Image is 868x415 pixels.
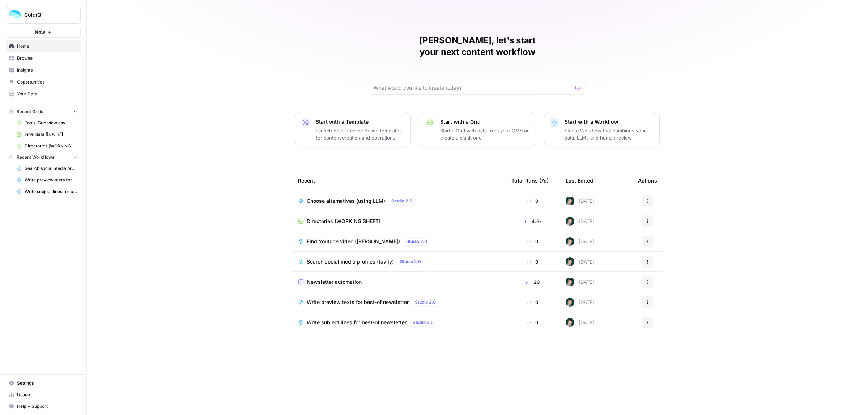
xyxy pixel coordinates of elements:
[13,140,81,152] a: Directories [WORKING SHEET]
[307,197,385,205] span: Choose alternatives (using LLM)
[566,257,594,266] div: [DATE]
[566,257,574,266] img: 992gdyty1pe6t0j61jgrcag3mgyd
[638,171,657,191] div: Actions
[566,197,574,205] img: 992gdyty1pe6t0j61jgrcag3mgyd
[415,299,436,305] span: Studio 2.0
[316,118,405,125] p: Start with a Template
[17,403,77,410] span: Help + Support
[24,11,68,18] span: ColdiQ
[307,218,380,225] span: Directories [WORKING SHEET]
[6,88,81,100] a: Your Data
[511,319,554,326] div: 0
[6,76,81,88] a: Opportunities
[566,197,594,205] div: [DATE]
[298,298,500,307] a: Write preview texts for best-of newsletterStudio 2.0
[565,127,654,141] p: Start a Workflow that combines your data, LLMs and human review
[295,112,411,147] button: Start with a TemplateLaunch best-practice driven templates for content creation and operations
[298,171,500,191] div: Recent
[544,112,660,147] button: Start with a WorkflowStart a Workflow that combines your data, LLMs and human review
[406,238,427,245] span: Studio 2.0
[511,278,554,286] div: 20
[6,401,81,412] button: Help + Support
[413,319,434,326] span: Studio 2.0
[307,278,362,286] span: Newsletter automation
[17,392,77,398] span: Usage
[17,91,77,97] span: Your Data
[298,278,500,286] a: Newsletter automation
[25,177,77,183] span: Write preview texts for best-of newsletter
[511,258,554,265] div: 0
[511,238,554,245] div: 0
[17,108,43,115] span: Recent Grids
[6,64,81,76] a: Insights
[566,278,574,286] img: 992gdyty1pe6t0j61jgrcag3mgyd
[13,186,81,197] a: Write subject lines for best-of newsletter
[298,197,500,205] a: Choose alternatives (using LLM)Studio 2.0
[566,217,574,226] img: 992gdyty1pe6t0j61jgrcag3mgyd
[420,112,535,147] button: Start with a GridStart a Grid with data from your CMS or create a blank one
[6,152,81,163] button: Recent Workflows
[17,55,77,61] span: Browse
[307,258,394,265] span: Search social media profiles (tavily)
[566,298,594,307] div: [DATE]
[25,131,77,138] span: Final data [[DATE]]
[6,389,81,401] a: Usage
[374,84,573,91] input: What would you like to create today?
[566,318,574,327] img: 992gdyty1pe6t0j61jgrcag3mgyd
[13,117,81,129] a: Tools-Grid view.csv
[511,197,554,205] div: 0
[566,237,594,246] div: [DATE]
[6,52,81,64] a: Browse
[566,237,574,246] img: 992gdyty1pe6t0j61jgrcag3mgyd
[298,318,500,327] a: Write subject lines for best-of newsletterStudio 2.0
[369,35,586,58] h1: [PERSON_NAME], let's start your next content workflow
[566,171,593,191] div: Last Edited
[6,27,81,38] button: New
[566,298,574,307] img: 992gdyty1pe6t0j61jgrcag3mgyd
[25,120,77,126] span: Tools-Grid view.csv
[13,163,81,174] a: Search social media profiles (tavily)
[440,118,529,125] p: Start with a Grid
[298,218,500,225] a: Directories [WORKING SHEET]
[25,165,77,172] span: Search social media profiles (tavily)
[8,8,21,21] img: ColdiQ Logo
[17,79,77,85] span: Opportunities
[566,278,594,286] div: [DATE]
[17,380,77,386] span: Settings
[440,127,529,141] p: Start a Grid with data from your CMS or create a blank one
[6,6,81,24] button: Workspace: ColdiQ
[511,171,549,191] div: Total Runs (7d)
[298,237,500,246] a: Find Youtube video ([PERSON_NAME])Studio 2.0
[400,258,421,265] span: Studio 2.0
[511,299,554,306] div: 0
[6,377,81,389] a: Settings
[17,43,77,50] span: Home
[17,67,77,73] span: Insights
[316,127,405,141] p: Launch best-practice driven templates for content creation and operations
[391,198,412,204] span: Studio 2.0
[13,129,81,140] a: Final data [[DATE]]
[307,299,409,306] span: Write preview texts for best-of newsletter
[307,238,400,245] span: Find Youtube video ([PERSON_NAME])
[298,257,500,266] a: Search social media profiles (tavily)Studio 2.0
[307,319,407,326] span: Write subject lines for best-of newsletter
[13,174,81,186] a: Write preview texts for best-of newsletter
[565,118,654,125] p: Start with a Workflow
[566,217,594,226] div: [DATE]
[566,318,594,327] div: [DATE]
[17,154,54,161] span: Recent Workflows
[35,29,45,36] span: New
[25,143,77,149] span: Directories [WORKING SHEET]
[511,218,554,225] div: 4.6k
[6,106,81,117] button: Recent Grids
[6,40,81,52] a: Home
[25,188,77,195] span: Write subject lines for best-of newsletter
